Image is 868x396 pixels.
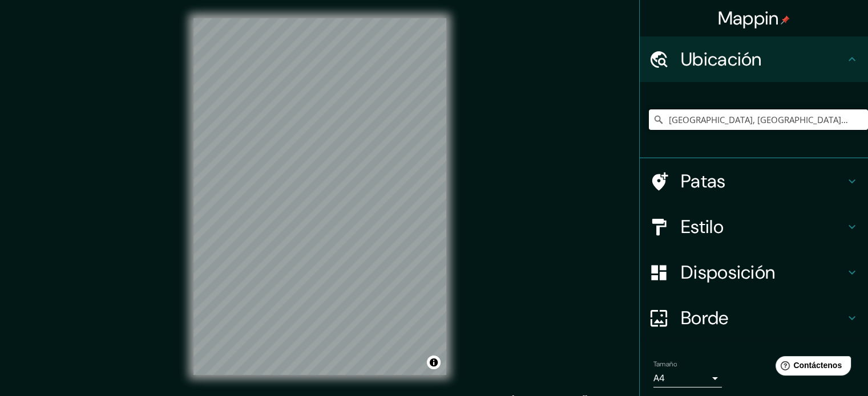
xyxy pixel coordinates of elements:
[653,372,665,384] font: A4
[640,204,868,250] div: Estilo
[681,169,726,193] font: Patas
[681,215,724,239] font: Estilo
[681,306,729,330] font: Borde
[766,352,855,383] iframe: Lanzador de widgets de ayuda
[427,356,441,369] button: Activar o desactivar atribución
[649,109,868,130] input: Elige tu ciudad o zona
[640,36,868,82] div: Ubicación
[640,158,868,204] div: Patas
[653,369,722,387] div: A4
[681,47,762,71] font: Ubicación
[718,6,779,30] font: Mappin
[193,18,446,375] canvas: Mapa
[653,360,677,369] font: Tamaño
[781,15,790,25] img: pin-icon.png
[640,295,868,341] div: Borde
[681,260,775,284] font: Disposición
[640,250,868,295] div: Disposición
